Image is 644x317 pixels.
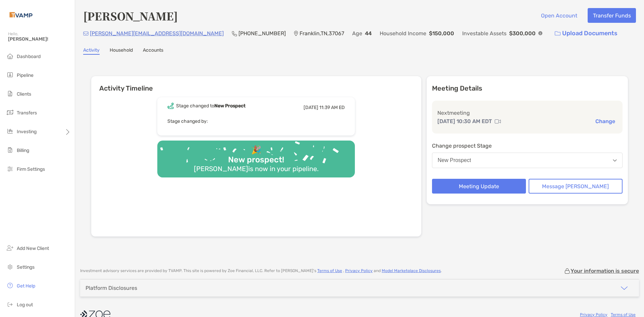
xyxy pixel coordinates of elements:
a: Upload Documents [550,26,622,41]
img: add_new_client icon [6,244,14,252]
span: [PERSON_NAME]! [8,36,71,42]
div: 🎉 [249,145,264,155]
a: Privacy Policy [345,268,373,273]
a: Household [110,47,133,55]
span: 11:39 AM ED [319,105,345,110]
img: logout icon [6,300,14,308]
span: Get Help [17,283,35,289]
img: get-help icon [6,281,14,289]
img: Open dropdown arrow [613,159,617,162]
a: Terms of Use [611,312,636,317]
span: Transfers [17,110,37,116]
b: New Prospect [214,103,246,109]
img: transfers icon [6,108,14,116]
img: firm-settings icon [6,165,14,173]
img: investing icon [6,127,14,135]
img: dashboard icon [6,52,14,60]
p: [PHONE_NUMBER] [238,29,286,38]
h4: [PERSON_NAME] [83,8,178,23]
p: 44 [365,29,372,38]
button: Change [593,118,617,125]
button: Message [PERSON_NAME] [529,179,623,194]
a: Privacy Policy [580,312,607,317]
img: Info Icon [538,31,542,35]
img: pipeline icon [6,71,14,79]
p: $300,000 [509,29,536,38]
img: billing icon [6,146,14,154]
p: Age [352,29,362,38]
span: Settings [17,264,35,270]
button: Transfer Funds [588,8,636,23]
div: [PERSON_NAME] is now in your pipeline. [191,165,321,173]
img: communication type [495,119,501,124]
span: Firm Settings [17,166,45,172]
div: New prospect! [225,155,287,165]
p: [PERSON_NAME][EMAIL_ADDRESS][DOMAIN_NAME] [90,29,224,38]
button: Open Account [536,8,582,23]
span: [DATE] [304,105,318,110]
span: Pipeline [17,72,34,78]
span: Log out [17,302,33,308]
img: Email Icon [83,32,89,36]
p: Investable Assets [462,29,506,38]
img: Event icon [167,103,174,109]
div: Stage changed to [176,103,246,109]
p: Your information is secure [571,268,639,274]
span: Clients [17,91,31,97]
img: Phone Icon [232,31,237,36]
button: New Prospect [432,153,623,168]
span: Billing [17,148,29,153]
p: Household Income [380,29,426,38]
p: Investment advisory services are provided by TVAMP . This site is powered by Zoe Financial, LLC. ... [80,268,442,273]
span: Add New Client [17,246,49,251]
a: Accounts [143,47,163,55]
p: $150,000 [429,29,454,38]
img: clients icon [6,90,14,98]
span: Dashboard [17,54,41,59]
a: Model Marketplace Disclosures [382,268,441,273]
button: Meeting Update [432,179,526,194]
p: [DATE] 10:30 AM EDT [437,117,492,125]
img: Confetti [157,141,355,172]
p: Stage changed by: [167,117,345,125]
p: Meeting Details [432,84,623,93]
h6: Activity Timeline [91,76,421,92]
img: settings icon [6,263,14,271]
span: Investing [17,129,37,135]
div: New Prospect [438,157,471,163]
p: Franklin , TN , 37067 [300,29,344,38]
p: Change prospect Stage [432,142,623,150]
img: Zoe Logo [8,3,34,27]
p: Next meeting [437,109,617,117]
img: button icon [555,31,560,36]
img: Location Icon [294,31,298,36]
div: Platform Disclosures [86,285,137,291]
img: icon arrow [620,284,628,292]
a: Activity [83,47,100,55]
a: Terms of Use [317,268,342,273]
